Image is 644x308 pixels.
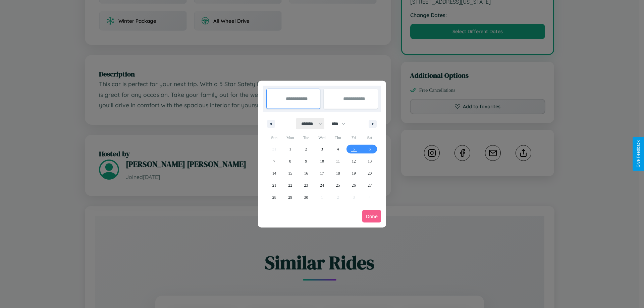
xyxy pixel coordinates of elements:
[320,179,324,191] span: 24
[288,167,292,179] span: 15
[314,155,330,167] button: 10
[298,179,314,191] button: 23
[272,179,276,191] span: 21
[368,179,372,191] span: 27
[320,167,324,179] span: 17
[298,167,314,179] button: 16
[362,155,378,167] button: 13
[352,179,356,191] span: 26
[346,132,362,143] span: Fri
[346,179,362,191] button: 26
[305,155,307,167] span: 9
[362,179,378,191] button: 27
[336,179,340,191] span: 25
[330,179,346,191] button: 25
[337,143,339,155] span: 4
[266,155,282,167] button: 7
[330,155,346,167] button: 11
[321,143,323,155] span: 3
[362,143,378,155] button: 6
[352,167,356,179] span: 19
[336,167,340,179] span: 18
[272,191,276,203] span: 28
[352,155,356,167] span: 12
[314,143,330,155] button: 3
[288,191,292,203] span: 29
[636,140,641,168] div: Give Feedback
[330,143,346,155] button: 4
[314,167,330,179] button: 17
[298,191,314,203] button: 30
[266,167,282,179] button: 14
[304,179,308,191] span: 23
[289,155,291,167] span: 8
[314,179,330,191] button: 24
[304,191,308,203] span: 30
[346,155,362,167] button: 12
[266,179,282,191] button: 21
[266,191,282,203] button: 28
[346,167,362,179] button: 19
[362,167,378,179] button: 20
[282,132,298,143] span: Mon
[314,132,330,143] span: Wed
[282,143,298,155] button: 1
[282,191,298,203] button: 29
[330,132,346,143] span: Thu
[289,143,291,155] span: 1
[346,143,362,155] button: 5
[266,132,282,143] span: Sun
[282,167,298,179] button: 15
[305,143,307,155] span: 2
[353,143,355,155] span: 5
[369,143,371,155] span: 6
[288,179,292,191] span: 22
[304,167,308,179] span: 16
[272,167,276,179] span: 14
[362,132,378,143] span: Sat
[273,155,275,167] span: 7
[282,155,298,167] button: 8
[298,143,314,155] button: 2
[368,155,372,167] span: 13
[298,132,314,143] span: Tue
[336,155,340,167] span: 11
[282,179,298,191] button: 22
[320,155,324,167] span: 10
[330,167,346,179] button: 18
[298,155,314,167] button: 9
[362,210,381,223] button: Done
[368,167,372,179] span: 20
